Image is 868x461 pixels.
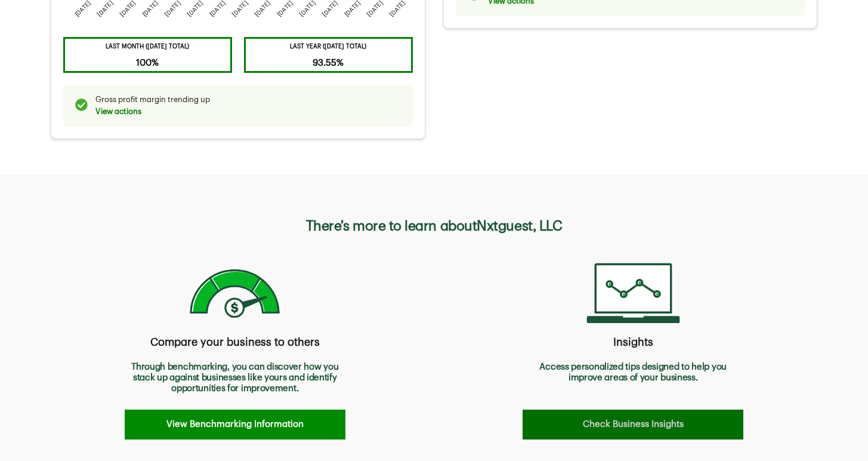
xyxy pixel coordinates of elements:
img: view business insights decoration [566,263,700,323]
img: view benchmarking info decoration [168,263,302,323]
span: LAST YEAR ( [DATE] TOTAL) [290,39,366,55]
div: Insights [523,335,743,350]
span: There’s more to learn about Nxtguest, LLC [306,217,563,236]
span: Gross profit margin trending up [95,94,210,118]
span: View actions [95,107,141,115]
button: LAST YEAR ([DATE] TOTAL)93.55% [244,37,413,73]
span: LAST MONTH ( [DATE] TOTAL) [106,39,189,55]
span: 93.55% [313,55,344,71]
span: 100% [136,55,159,71]
div: Access personalized tips designed to help you improve areas of your business. [523,362,743,398]
button: View actions that may help when gross profit margin is trending up [95,106,141,118]
footer: navigation footer [51,175,817,431]
div: Compare your business to others [125,335,345,350]
button: LAST MONTH ([DATE] TOTAL)100% [63,37,232,73]
div: Through benchmarking, you can discover how you stack up against businesses like yours and identif... [125,362,345,398]
button: View Benchmarking Information [125,410,345,440]
button: Check Business Insights [523,410,743,440]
